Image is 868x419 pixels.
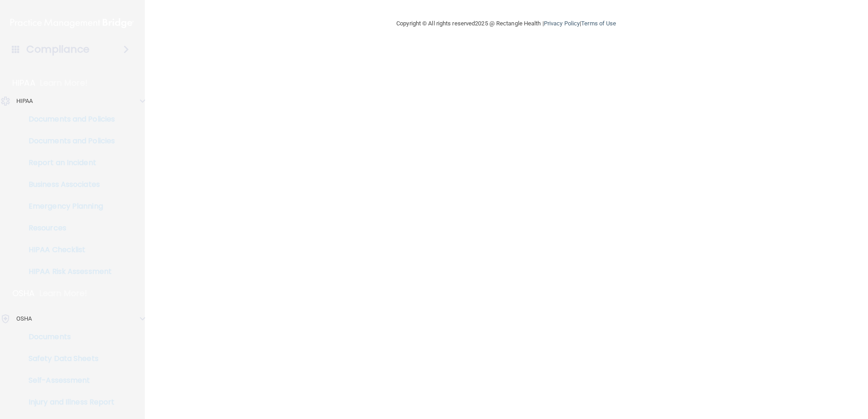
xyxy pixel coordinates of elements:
div: Copyright © All rights reserved 2025 @ Rectangle Health | | [340,9,672,38]
p: Self-Assessment [6,376,130,385]
p: Safety Data Sheets [6,354,130,363]
p: Documents [6,332,130,341]
a: Privacy Policy [544,20,580,27]
p: Emergency Planning [6,202,130,211]
p: Resources [6,224,130,233]
p: Injury and Illness Report [6,398,130,407]
p: OSHA [12,288,35,299]
p: Learn More! [39,288,88,299]
p: Documents and Policies [6,115,130,124]
p: HIPAA [16,96,33,107]
p: HIPAA Checklist [6,245,130,254]
p: Documents and Policies [6,136,130,146]
p: OSHA [16,313,32,324]
p: Learn More! [40,78,88,88]
p: Report an Incident [6,158,130,167]
a: Terms of Use [581,20,616,27]
h4: Compliance [26,43,89,56]
p: HIPAA Risk Assessment [6,267,130,276]
p: HIPAA [12,78,35,88]
img: PMB logo [10,14,134,32]
p: Business Associates [6,180,130,189]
